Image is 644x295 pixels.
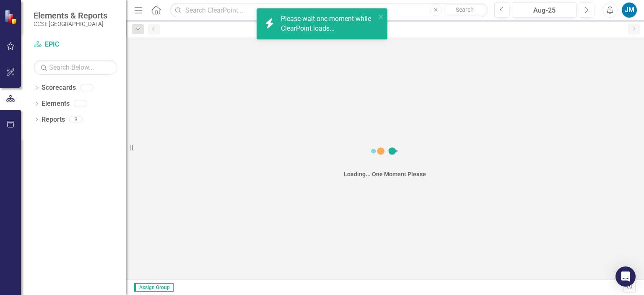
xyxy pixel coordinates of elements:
[515,5,574,16] div: Aug-25
[34,21,107,27] small: CCSI: [GEOGRAPHIC_DATA]
[456,6,474,13] span: Search
[69,116,83,123] div: 3
[34,10,107,21] span: Elements & Reports
[281,14,376,34] div: Please wait one moment while ClearPoint loads...
[34,60,117,75] input: Search Below...
[4,10,19,24] img: ClearPoint Strategy
[622,3,637,18] button: JM
[512,3,576,18] button: Aug-25
[42,83,76,93] a: Scorecards
[444,4,486,16] button: Search
[42,115,65,125] a: Reports
[170,3,488,18] input: Search ClearPoint...
[34,40,117,50] a: EPIC
[134,283,174,292] span: Assign Group
[344,170,426,178] div: Loading... One Moment Please
[615,266,636,287] div: Open Intercom Messenger
[42,99,70,109] a: Elements
[378,12,384,21] button: close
